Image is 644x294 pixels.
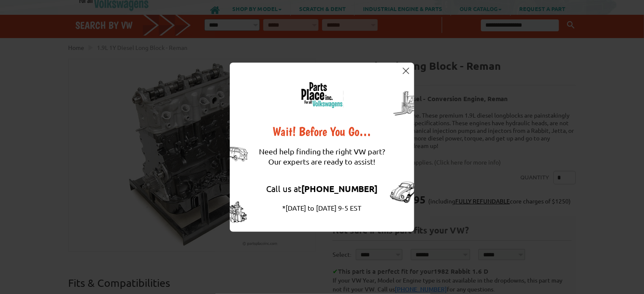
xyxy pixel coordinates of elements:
[403,68,409,74] img: close
[300,82,344,108] img: logo
[302,183,378,194] strong: [PHONE_NUMBER]
[259,125,385,138] div: Wait! Before You Go…
[259,203,385,213] div: *[DATE] to [DATE] 9-5 EST
[267,183,378,194] a: Call us at[PHONE_NUMBER]
[259,138,385,175] div: Need help finding the right VW part? Our experts are ready to assist!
